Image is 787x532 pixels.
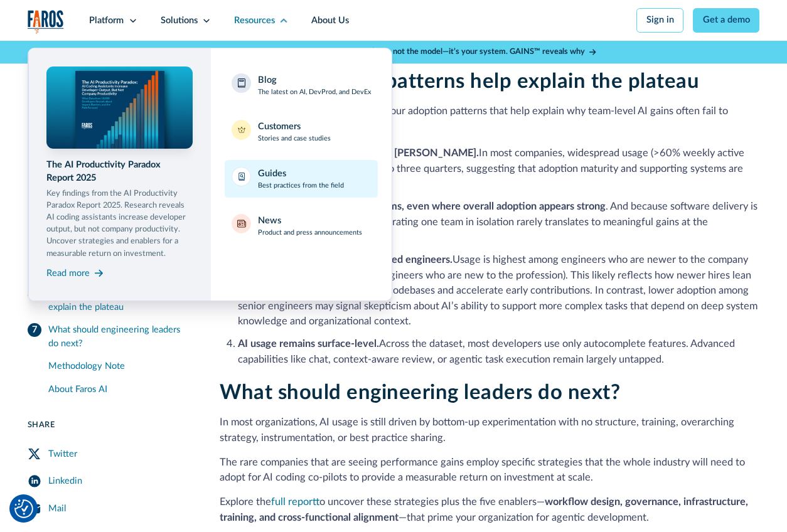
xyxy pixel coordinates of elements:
[258,73,277,87] div: Blog
[28,419,192,431] div: Share
[89,14,124,28] div: Platform
[28,41,759,302] nav: Resources
[28,10,64,34] a: home
[48,323,193,351] div: What should engineering leaders do next?
[14,499,33,518] img: Revisit consent button
[225,114,378,151] a: CustomersStories and case studies
[271,497,319,507] a: full report
[258,228,362,238] p: Product and press announcements
[48,359,193,373] div: Methodology Note
[48,378,193,400] a: About Faros AI
[28,10,64,34] img: Logo of the analytics and reporting company Faros.
[48,502,66,516] div: Mail
[14,499,33,518] button: Cookie Settings
[220,494,759,525] p: Explore the to uncover these strategies plus the five enablers— —that prime your organization for...
[220,455,759,486] p: The rare companies that are seeing performance gains employ specific strategies that the whole in...
[220,415,759,445] p: In most organizations, AI usage is still driven by bottom-up experimentation with no structure, t...
[234,14,275,28] div: Resources
[48,382,193,396] div: About Faros AI
[225,207,378,245] a: NewsProduct and press announcements
[258,167,286,181] div: Guides
[220,381,759,405] h2: What should engineering leaders do next?
[258,120,301,134] div: Customers
[238,339,379,349] strong: AI usage remains surface-level.
[258,214,281,228] div: News
[48,355,193,378] a: Methodology Note
[46,267,90,280] div: Read more
[28,495,192,523] a: Mail Share
[636,8,683,32] a: Sign in
[238,336,759,367] li: Across the dataset, most developers use only autocomplete features. Advanced capabilities like ch...
[46,158,193,186] div: The AI Productivity Paradox Report 2025
[161,14,198,28] div: Solutions
[258,134,331,144] p: Stories and case studies
[258,181,344,191] p: Best practices from the field
[258,87,371,97] p: The latest on AI, DevProd, and DevEx
[693,8,759,32] a: Get a demo
[46,66,193,282] a: The AI Productivity Paradox Report 2025Key findings from the AI Productivity Paradox Report 2025....
[48,474,82,488] div: Linkedin
[46,188,193,260] p: Key findings from the AI Productivity Paradox Report 2025. Research reveals AI coding assistants ...
[28,467,192,495] a: LinkedIn Share
[225,160,378,198] a: GuidesBest practices from the field
[28,440,192,467] a: Twitter Share
[28,318,192,354] a: What should engineering leaders do next?
[48,447,77,460] div: Twitter
[225,66,378,104] a: BlogThe latest on AI, DevProd, and DevEx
